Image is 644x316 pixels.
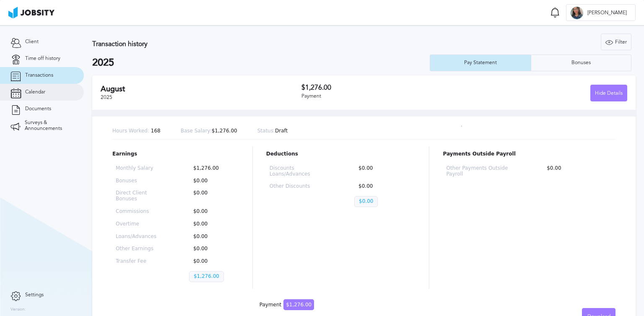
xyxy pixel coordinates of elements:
span: Documents [25,106,51,112]
span: Settings [25,292,44,298]
p: Overtime [116,221,162,227]
span: [PERSON_NAME] [583,10,631,16]
p: Deductions [266,151,416,157]
button: Hide Details [590,85,627,101]
p: $0.00 [189,259,236,264]
p: $0.00 [189,234,236,240]
p: $0.00 [189,178,236,184]
span: Surveys & Announcements [25,120,73,132]
p: Transfer Fee [116,259,162,264]
button: Filter [601,34,631,50]
p: $0.00 [543,166,612,177]
div: Payment [301,93,465,99]
p: Commissions [116,209,162,215]
span: Status: [257,128,275,134]
p: Other Discounts [270,184,327,189]
span: Client [25,39,39,45]
p: Other Earnings [116,246,162,252]
h3: $1,276.00 [301,84,465,91]
p: Loans/Advances [116,234,162,240]
div: R [571,7,583,19]
span: Transactions [25,73,53,78]
span: Calendar [25,89,45,95]
p: Monthly Salary [116,166,162,171]
div: Filter [601,34,631,51]
p: Payments Outside Payroll [443,151,615,157]
p: $1,276.00 [181,128,237,134]
div: Pay Statement [460,60,501,66]
span: Base Salary: [181,128,212,134]
p: $0.00 [354,184,412,189]
h2: 2025 [92,57,430,69]
p: $0.00 [189,246,236,252]
h3: Transaction history [92,40,387,48]
p: Draft [257,128,288,134]
label: Version: [10,307,26,312]
span: $1,276.00 [283,299,314,310]
span: 2025 [101,94,112,100]
button: Bonuses [531,54,632,71]
p: $1,276.00 [189,271,224,282]
span: Hours Worked: [112,128,149,134]
p: $0.00 [189,209,236,215]
button: Pay Statement [430,54,531,71]
p: $0.00 [189,221,236,227]
button: R[PERSON_NAME] [566,4,636,21]
p: $0.00 [354,166,412,177]
p: Discounts Loans/Advances [270,166,327,177]
p: $0.00 [354,196,378,207]
p: $0.00 [189,190,236,202]
p: $1,276.00 [189,166,236,171]
p: Direct Client Bonuses [116,190,162,202]
div: Bonuses [567,60,595,66]
p: Bonuses [116,178,162,184]
p: Other Payments Outside Payroll [446,166,516,177]
span: Time off history [25,56,60,62]
img: ab4bad089aa723f57921c736e9817d99.png [8,7,55,18]
p: 168 [112,128,161,134]
div: Payment [260,302,314,308]
div: Hide Details [591,85,627,102]
h2: August [101,85,301,93]
p: Earnings [112,151,239,157]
